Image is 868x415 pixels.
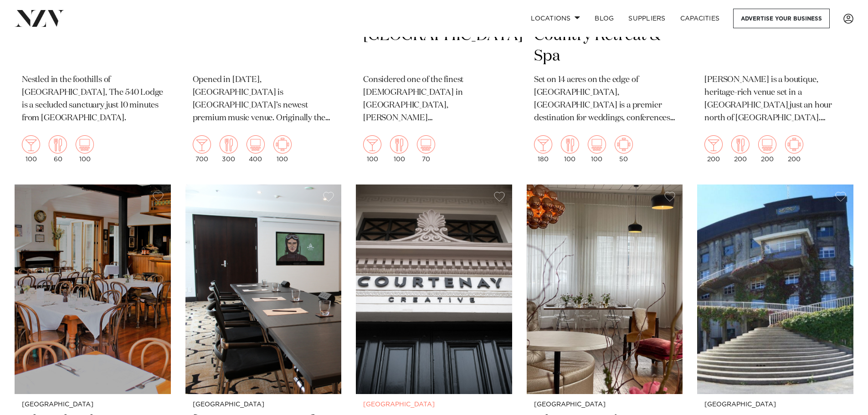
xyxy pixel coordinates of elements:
[247,135,265,163] div: 400
[673,9,727,28] a: Capacities
[22,135,40,154] img: cocktail.png
[193,135,211,163] div: 700
[390,135,408,163] div: 100
[363,401,505,408] small: [GEOGRAPHIC_DATA]
[390,135,408,154] img: dining.png
[247,135,265,154] img: theatre.png
[785,135,803,163] div: 200
[621,9,673,28] a: SUPPLIERS
[363,135,381,163] div: 100
[193,74,334,125] p: Opened in [DATE], [GEOGRAPHIC_DATA] is [GEOGRAPHIC_DATA]’s newest premium music venue. Originally...
[534,135,552,154] img: cocktail.png
[588,135,606,154] img: theatre.png
[704,401,846,408] small: [GEOGRAPHIC_DATA]
[758,135,776,154] img: theatre.png
[76,135,94,163] div: 100
[273,135,292,154] img: meeting.png
[220,135,238,163] div: 300
[534,401,676,408] small: [GEOGRAPHIC_DATA]
[704,135,723,163] div: 200
[588,135,606,163] div: 100
[363,74,505,125] p: Considered one of the finest [DEMOGRAPHIC_DATA] in [GEOGRAPHIC_DATA], [PERSON_NAME][GEOGRAPHIC_DA...
[704,135,723,154] img: cocktail.png
[733,9,830,28] a: Advertise your business
[22,135,40,163] div: 100
[524,9,587,28] a: Locations
[22,401,164,408] small: [GEOGRAPHIC_DATA]
[76,135,94,154] img: theatre.png
[363,135,381,154] img: cocktail.png
[273,135,292,163] div: 100
[561,135,579,163] div: 100
[15,10,64,26] img: nzv-logo.png
[615,135,633,154] img: meeting.png
[731,135,750,154] img: dining.png
[49,135,67,163] div: 60
[731,135,750,163] div: 200
[534,74,676,125] p: Set on 14 acres on the edge of [GEOGRAPHIC_DATA], [GEOGRAPHIC_DATA] is a premier destination for ...
[193,401,334,408] small: [GEOGRAPHIC_DATA]
[534,135,552,163] div: 180
[615,135,633,163] div: 50
[417,135,435,154] img: theatre.png
[758,135,776,163] div: 200
[193,135,211,154] img: cocktail.png
[561,135,579,154] img: dining.png
[785,135,803,154] img: meeting.png
[22,74,164,125] p: Nestled in the foothills of [GEOGRAPHIC_DATA], The 540 Lodge is a secluded sanctuary just 10 minu...
[417,135,435,163] div: 70
[220,135,238,154] img: dining.png
[704,74,846,125] p: [PERSON_NAME] is a boutique, heritage-rich venue set in a [GEOGRAPHIC_DATA] just an hour north of...
[49,135,67,154] img: dining.png
[587,9,621,28] a: BLOG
